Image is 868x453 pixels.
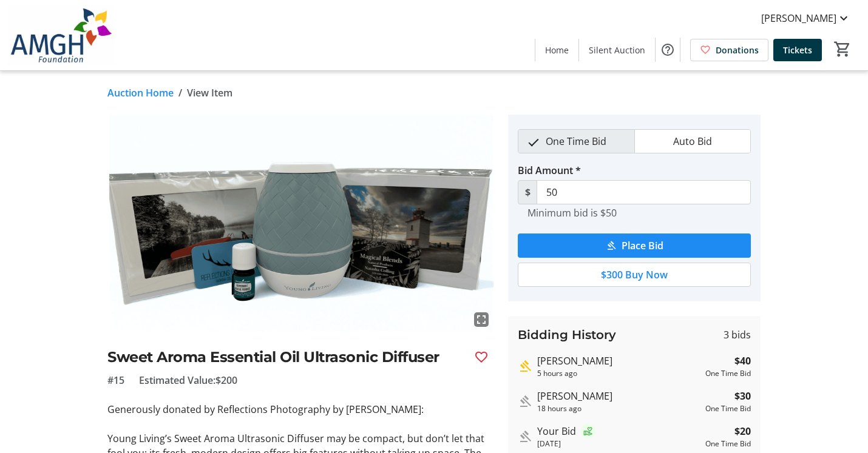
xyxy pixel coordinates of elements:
[537,403,700,414] div: 18 hours ago
[705,438,751,449] div: One Time Bid
[518,233,751,258] button: Place Bid
[783,44,812,56] span: Tickets
[761,11,836,25] span: [PERSON_NAME]
[187,86,232,100] span: View Item
[705,403,751,414] div: One Time Bid
[107,115,493,332] img: Image
[666,130,719,153] span: Auto Bid
[622,238,663,253] span: Place Bid
[518,263,751,287] button: $300 Buy Now
[832,38,853,60] button: Cart
[518,163,581,178] label: Bid Amount *
[734,389,751,403] strong: $30
[773,39,822,61] a: Tickets
[705,368,751,379] div: One Time Bid
[734,424,751,438] strong: $20
[178,86,182,100] span: /
[518,180,537,204] span: $
[690,39,768,61] a: Donations
[581,424,595,438] tr-shared-donate-bid-icon-ui: You are donating your bid if you do not win
[518,394,532,409] mat-icon: Outbid
[579,39,655,61] a: Silent Auction
[537,389,700,403] div: [PERSON_NAME]
[139,373,237,388] span: Estimated Value: $200
[107,86,174,100] a: Auction Home
[537,368,700,379] div: 5 hours ago
[474,312,489,327] mat-icon: fullscreen
[545,44,569,56] span: Home
[527,207,617,219] tr-hint: Minimum bid is $50
[601,267,668,282] span: $300 Buy Now
[537,354,700,368] div: [PERSON_NAME]
[724,327,751,342] span: 3 bids
[656,38,680,62] button: Help
[107,402,493,417] p: Generously donated by Reflections Photography by [PERSON_NAME]:
[518,326,616,344] h3: Bidding History
[589,44,645,56] span: Silent Auction
[537,424,700,438] div: Your Bid
[107,373,124,388] span: #15
[716,44,759,56] span: Donations
[469,345,493,369] button: Favourite
[734,354,751,368] strong: $40
[518,429,532,444] mat-icon: Outbid
[537,438,700,449] div: [DATE]
[538,130,614,153] span: One Time Bid
[518,359,532,374] mat-icon: Highest bid
[535,39,578,61] a: Home
[107,346,464,368] h2: Sweet Aroma Essential Oil Ultrasonic Diffuser
[7,5,115,65] img: Alexandra Marine & General Hospital Foundation's Logo
[751,8,861,28] button: [PERSON_NAME]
